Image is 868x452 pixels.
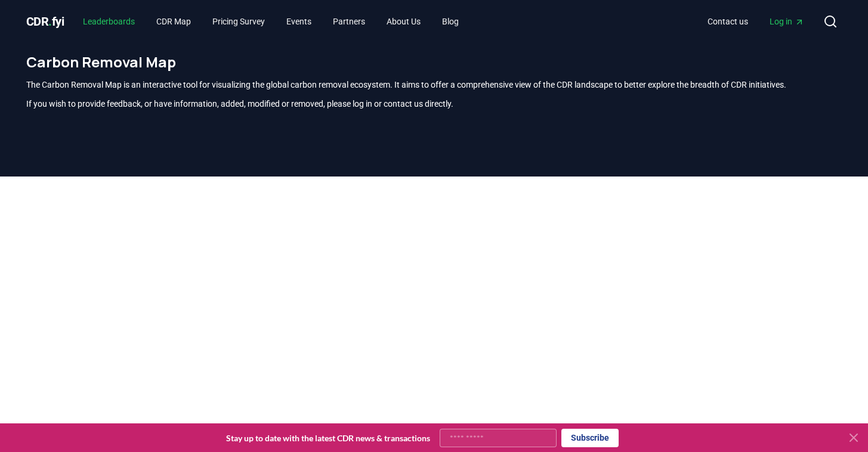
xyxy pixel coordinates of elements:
span: CDR fyi [26,14,64,29]
nav: Main [698,11,814,32]
a: Partners [323,11,375,32]
span: Log in [770,16,804,27]
a: CDR.fyi [26,13,64,30]
a: Blog [433,11,468,32]
a: Events [277,11,321,32]
nav: Main [73,11,468,32]
a: CDR Map [147,11,200,32]
h1: Carbon Removal Map [26,52,842,72]
p: If you wish to provide feedback, or have information, added, modified or removed, please log in o... [26,98,842,110]
a: Contact us [698,11,758,32]
a: About Us [377,11,430,32]
p: The Carbon Removal Map is an interactive tool for visualizing the global carbon removal ecosystem... [26,79,842,91]
a: Pricing Survey [203,11,274,32]
a: Leaderboards [73,11,144,32]
span: . [48,14,52,29]
a: Log in [760,11,814,32]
